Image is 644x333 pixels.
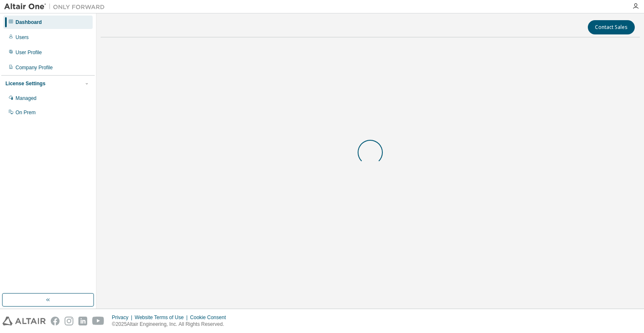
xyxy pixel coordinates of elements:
p: © 2025 Altair Engineering, Inc. All Rights Reserved. [112,321,231,328]
div: Privacy [112,314,135,321]
div: Company Profile [16,64,53,71]
div: Managed [16,95,36,102]
img: Altair One [4,3,109,11]
div: Dashboard [16,19,42,26]
div: Website Terms of Use [135,314,190,321]
div: Users [16,34,29,41]
img: altair_logo.svg [3,317,46,325]
img: instagram.svg [65,317,73,325]
button: Contact Sales [588,20,635,34]
img: facebook.svg [51,317,60,325]
div: User Profile [16,49,42,56]
div: License Settings [5,80,45,87]
div: On Prem [16,109,36,116]
img: linkedin.svg [78,317,87,325]
img: youtube.svg [92,317,104,325]
div: Cookie Consent [190,314,231,321]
